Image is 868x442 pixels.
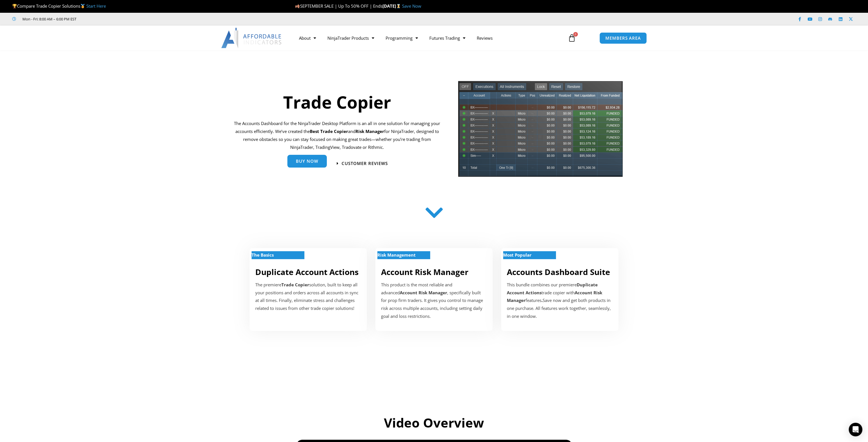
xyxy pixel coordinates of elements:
p: The Accounts Dashboard for the NinjaTrader Desktop Platform is an all in one solution for managin... [234,120,440,151]
div: Open Intercom Messenger [849,423,862,436]
img: LogoAI | Affordable Indicators – NinjaTrader [221,28,282,48]
h2: Video Overview [275,414,593,431]
b: . [541,297,543,303]
h1: Trade Copier [234,90,440,114]
div: This bundle combines our premiere trade copier with features Save now and get both products in on... [507,281,613,320]
span: Buy Now [296,159,318,163]
a: Futures Trading [424,31,471,45]
a: Reviews [471,31,498,45]
a: 0 [559,30,584,46]
span: Customer Reviews [342,161,388,166]
a: Start Here [86,3,106,9]
a: Duplicate Account Actions [255,267,359,277]
strong: Most Popular [503,252,532,258]
strong: [DATE] [382,3,402,9]
iframe: Customer reviews powered by Trustpilot [260,356,609,396]
img: 🏆 [12,4,17,8]
strong: The Basics [252,252,274,258]
span: SEPTEMBER SALE | Up To 50% OFF | Ends [295,3,382,9]
p: The premiere solution, built to keep all your positions and orders across all accounts in sync at... [255,281,361,312]
b: Best Trade Copier [310,128,348,134]
strong: Risk Management [377,252,416,258]
a: NinjaTrader Products [322,31,380,45]
strong: Risk Manager [355,128,384,134]
a: MEMBERS AREA [599,32,647,44]
strong: Account Risk Manager [400,290,447,295]
span: MEMBERS AREA [605,36,641,40]
span: Mon - Fri: 8:00 AM – 6:00 PM EST [21,16,76,22]
a: Account Risk Manager [381,267,468,277]
span: 0 [573,32,578,37]
a: Buy Now [287,155,327,168]
p: This product is the most reliable and advanced , specifically built for prop firm traders. It giv... [381,281,487,320]
b: Duplicate Account Actions [507,282,598,295]
a: Accounts Dashboard Suite [507,267,610,277]
strong: Trade Copier [281,282,309,287]
span: Compare Trade Copier Solutions [12,3,106,9]
a: Save Now [402,3,421,9]
img: ⌛ [396,4,401,8]
img: 🥇 [81,4,85,8]
img: 🍂 [295,4,300,8]
img: tradecopier | Affordable Indicators – NinjaTrader [457,80,623,181]
nav: Menu [293,31,561,45]
a: Customer Reviews [337,161,388,166]
a: About [293,31,322,45]
iframe: Customer reviews powered by Trustpilot [84,16,170,22]
a: Programming [380,31,424,45]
